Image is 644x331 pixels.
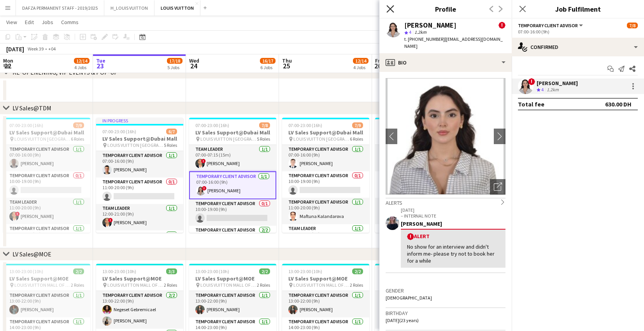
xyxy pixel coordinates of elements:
[518,23,578,28] span: Temporary Client Advisor
[293,282,350,288] span: LOUIS VUITTON MALL OF THE EMIRATES
[96,57,105,64] span: Tue
[386,287,505,294] h3: Gender
[167,64,182,70] div: 5 Jobs
[61,19,79,26] span: Comms
[166,129,177,134] span: 6/7
[259,268,270,274] span: 2/2
[73,122,84,128] span: 7/9
[108,218,113,223] span: !
[545,87,560,93] div: 1.2km
[3,198,90,224] app-card-role: Team Leader1/111:00-20:00 (9h)![PERSON_NAME]
[6,45,24,53] div: [DATE]
[58,17,82,27] a: Comms
[200,282,257,288] span: LOUIS VUITTON MALL OF THE EMIRATES
[202,186,207,191] span: !
[74,58,89,64] span: 12/14
[3,291,90,317] app-card-role: Temporary Client Advisor1/113:00-22:00 (9h)[PERSON_NAME]
[498,22,505,29] span: !
[3,171,90,198] app-card-role: Temporary Client Advisor0/110:00-19:00 (9h)
[14,136,71,142] span: LOUIS VUITTON [GEOGRAPHIC_DATA] - [GEOGRAPHIC_DATA]
[352,268,363,274] span: 2/2
[96,230,183,257] app-card-role: Temporary Client Advisor1/1
[188,61,199,70] span: 24
[401,207,505,213] p: [DATE]
[259,122,270,128] span: 7/8
[375,275,462,282] h3: LV Sales Support@MOE
[96,118,183,233] div: In progress07:00-23:00 (16h)6/7LV Sales Support@Dubai Mall LOUIS VUITTON [GEOGRAPHIC_DATA] - [GEO...
[404,36,445,42] span: t. [PHONE_NUMBER]
[407,233,499,240] div: Alert
[195,268,229,274] span: 13:00-23:00 (10h)
[353,64,368,70] div: 4 Jobs
[379,4,512,14] h3: Profile
[282,291,369,317] app-card-role: Temporary Client Advisor1/113:00-22:00 (9h)[PERSON_NAME]
[189,275,276,282] h3: LV Sales Support@MOE
[189,226,276,263] app-card-role: Temporary Client Advisor2/2
[260,58,275,64] span: 16/17
[189,171,276,199] app-card-role: Temporary Client Advisor1/107:00-16:00 (9h)![PERSON_NAME]
[48,46,56,52] div: +04
[201,159,206,164] span: !
[102,129,136,134] span: 07:00-23:00 (16h)
[282,118,369,233] app-job-card: 07:00-23:00 (16h)7/9LV Sales Support@Dubai Mall LOUIS VUITTON [GEOGRAPHIC_DATA] - [GEOGRAPHIC_DAT...
[3,129,90,136] h3: LV Sales Support@Dubai Mall
[375,171,462,198] app-card-role: Team Leader1/112:00-21:00 (9h)![PERSON_NAME]
[374,61,381,70] span: 26
[386,198,505,206] div: Alerts
[375,145,462,171] app-card-role: Temporary Client Advisor1/107:00-16:00 (9h)Maftuna Kalandarova
[350,136,363,142] span: 6 Roles
[26,46,45,52] span: Week 39
[282,171,369,198] app-card-role: Temporary Client Advisor0/110:00-19:00 (9h)
[518,23,584,28] button: Temporary Client Advisor
[512,38,644,56] div: Confirmed
[107,282,164,288] span: LOUIS VUITTON MALL OF THE EMIRATES
[407,233,414,240] span: !
[528,78,535,85] span: !
[375,57,381,64] span: Fri
[293,136,350,142] span: LOUIS VUITTON [GEOGRAPHIC_DATA] - [GEOGRAPHIC_DATA]
[537,80,578,87] div: [PERSON_NAME]
[282,198,369,224] app-card-role: Temporary Client Advisor1/111:00-20:00 (9h)Maftuna Kalandarova
[3,57,13,64] span: Mon
[282,129,369,136] h3: LV Sales Support@Dubai Mall
[3,118,90,233] app-job-card: 07:00-23:00 (16h)7/9LV Sales Support@Dubai Mall LOUIS VUITTON [GEOGRAPHIC_DATA] - [GEOGRAPHIC_DAT...
[541,87,544,92] span: 4
[288,268,322,274] span: 13:00-23:00 (10h)
[281,61,292,70] span: 25
[107,142,164,148] span: LOUIS VUITTON [GEOGRAPHIC_DATA] - [GEOGRAPHIC_DATA]
[164,282,177,288] span: 2 Roles
[6,19,17,26] span: View
[386,317,419,323] span: [DATE] (23 years)
[74,64,89,70] div: 4 Jobs
[409,29,411,35] span: 4
[96,135,183,142] h3: LV Sales Support@Dubai Mall
[12,104,51,112] div: LV Sales@TDM
[39,17,56,27] a: Jobs
[9,122,43,128] span: 07:00-23:00 (16h)
[189,118,276,233] div: 07:00-23:00 (16h)7/8LV Sales Support@Dubai Mall LOUIS VUITTON [GEOGRAPHIC_DATA] - [GEOGRAPHIC_DAT...
[407,243,499,265] div: No show for an interview and didn't inform me- please try not to book her for a while
[404,36,503,49] span: | [EMAIL_ADDRESS][DOMAIN_NAME]
[102,268,136,274] span: 13:00-23:00 (10h)
[200,136,257,142] span: LOUIS VUITTON [GEOGRAPHIC_DATA] - [GEOGRAPHIC_DATA]
[375,291,462,329] app-card-role: Temporary Client Advisor2/213:00-22:00 (9h)[PERSON_NAME]![PERSON_NAME]
[350,282,363,288] span: 2 Roles
[9,268,43,274] span: 13:00-23:00 (10h)
[282,57,292,64] span: Thu
[375,118,462,233] div: 07:00-00:00 (17h) (Sat)6/7LV Sales Support@Dubai Mall LOUIS VUITTON [GEOGRAPHIC_DATA] - [GEOGRAPH...
[104,0,154,16] button: H_LOUIS VUITTON
[282,275,369,282] h3: LV Sales Support@MOE
[260,64,275,70] div: 6 Jobs
[195,122,229,128] span: 07:00-23:00 (16h)
[401,213,505,219] p: – INTERNAL NOTE
[413,29,428,35] span: 1.2km
[282,224,369,251] app-card-role: Team Leader1/112:00-21:00 (9h)
[166,268,177,274] span: 3/3
[3,275,90,282] h3: LV Sales Support@MOE
[352,122,363,128] span: 7/9
[375,224,462,251] app-card-role: Temporary Client Advisor0/114:00-23:00 (9h)
[257,282,270,288] span: 2 Roles
[189,199,276,226] app-card-role: Temporary Client Advisor0/110:00-19:00 (9h)
[518,29,638,35] div: 07:00-16:00 (9h)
